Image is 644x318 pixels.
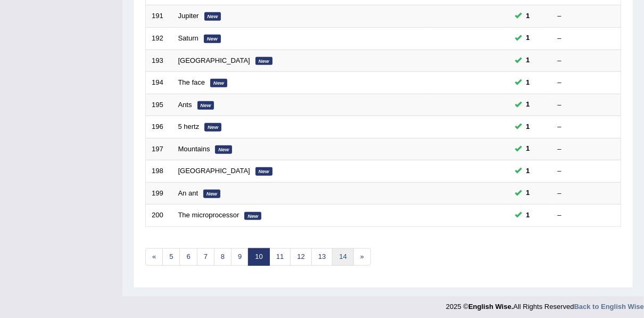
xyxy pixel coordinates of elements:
a: 14 [332,248,353,266]
td: 196 [146,116,172,138]
a: Back to English Wise [574,303,644,311]
div: 2025 © All Rights Reserved [446,296,644,312]
td: 200 [146,205,172,227]
div: – [558,122,615,132]
a: Jupiter [178,12,199,20]
a: 5 hertz [178,123,200,131]
div: – [558,34,615,44]
a: Ants [178,101,192,109]
div: – [558,100,615,110]
span: You can still take this question [522,121,534,133]
td: 192 [146,27,172,50]
div: – [558,166,615,176]
em: New [203,190,220,198]
span: You can still take this question [522,210,534,221]
em: New [244,212,261,221]
em: New [255,57,273,66]
a: [GEOGRAPHIC_DATA] [178,56,250,64]
em: New [197,101,214,110]
div: – [558,56,615,66]
td: 194 [146,72,172,94]
a: 12 [290,248,311,266]
td: 198 [146,160,172,183]
a: « [145,248,163,266]
a: 10 [248,248,269,266]
td: 195 [146,94,172,116]
span: You can still take this question [522,11,534,22]
td: 191 [146,5,172,28]
span: You can still take this question [522,32,534,44]
div: – [558,210,615,221]
a: 6 [179,248,197,266]
td: 199 [146,182,172,205]
a: » [353,248,371,266]
span: You can still take this question [522,187,534,199]
div: – [558,144,615,154]
a: The face [178,78,205,86]
em: New [204,35,221,43]
a: 7 [197,248,214,266]
a: 5 [162,248,180,266]
td: 197 [146,138,172,160]
span: You can still take this question [522,166,534,177]
div: – [558,78,615,88]
td: 193 [146,50,172,72]
em: New [210,79,227,87]
a: Saturn [178,34,199,42]
span: You can still take this question [522,99,534,110]
a: 9 [231,248,249,266]
span: You can still take this question [522,143,534,154]
span: You can still take this question [522,77,534,88]
a: 11 [269,248,291,266]
div: – [558,11,615,21]
a: 13 [311,248,333,266]
strong: English Wise. [468,303,513,311]
a: [GEOGRAPHIC_DATA] [178,167,250,175]
em: New [255,167,273,176]
span: You can still take this question [522,55,534,66]
em: New [204,123,221,132]
a: Mountains [178,145,210,153]
em: New [215,145,232,154]
a: 8 [214,248,232,266]
em: New [204,12,221,21]
a: An ant [178,189,199,197]
a: The microprocessor [178,211,240,219]
div: – [558,189,615,199]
